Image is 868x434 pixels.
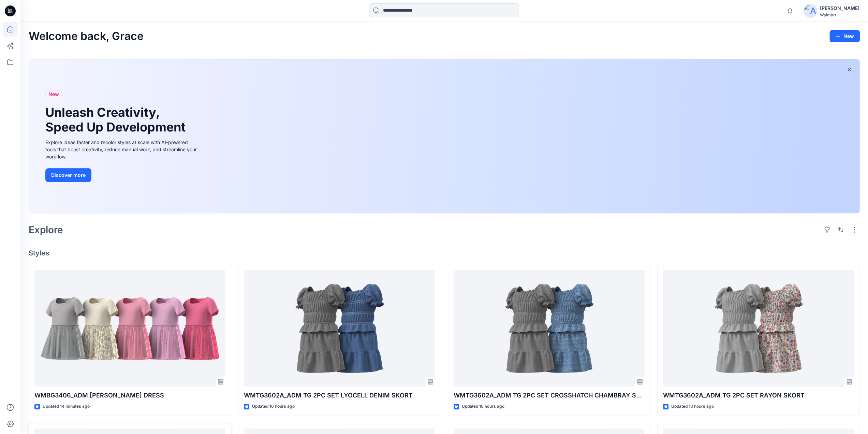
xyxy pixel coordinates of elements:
div: [PERSON_NAME] [820,4,859,12]
a: WMTG3602A_ADM TG 2PC SET RAYON SKORT [663,270,854,387]
div: Explore ideas faster and recolor styles at scale with AI-powered tools that boost creativity, red... [45,139,199,160]
a: WMTG3602A_ADM TG 2PC SET CROSSHATCH CHAMBRAY SKORT [454,270,645,387]
button: Discover more [45,168,91,182]
span: New [48,90,59,98]
a: WMTG3602A_ADM TG 2PC SET LYOCELL DENIM SKORT [244,270,435,387]
h1: Unleash Creativity, Speed Up Development [45,105,189,135]
p: WMTG3602A_ADM TG 2PC SET RAYON SKORT [663,391,854,400]
div: Walmart [820,12,859,17]
p: Updated 16 hours ago [252,403,295,410]
p: Updated 14 minutes ago [43,403,90,410]
h2: Explore [29,224,63,235]
a: WMBG3406_ADM BG TUTU DRESS [34,270,225,387]
p: WMTG3602A_ADM TG 2PC SET CROSSHATCH CHAMBRAY SKORT [454,391,645,400]
h2: Welcome back, Grace [29,30,144,43]
p: WMBG3406_ADM [PERSON_NAME] DRESS [34,391,225,400]
a: Discover more [45,168,199,182]
p: Updated 16 hours ago [462,403,504,410]
p: WMTG3602A_ADM TG 2PC SET LYOCELL DENIM SKORT [244,391,435,400]
button: New [829,30,860,42]
h4: Styles [29,249,860,257]
p: Updated 18 hours ago [671,403,714,410]
img: avatar [804,4,817,18]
